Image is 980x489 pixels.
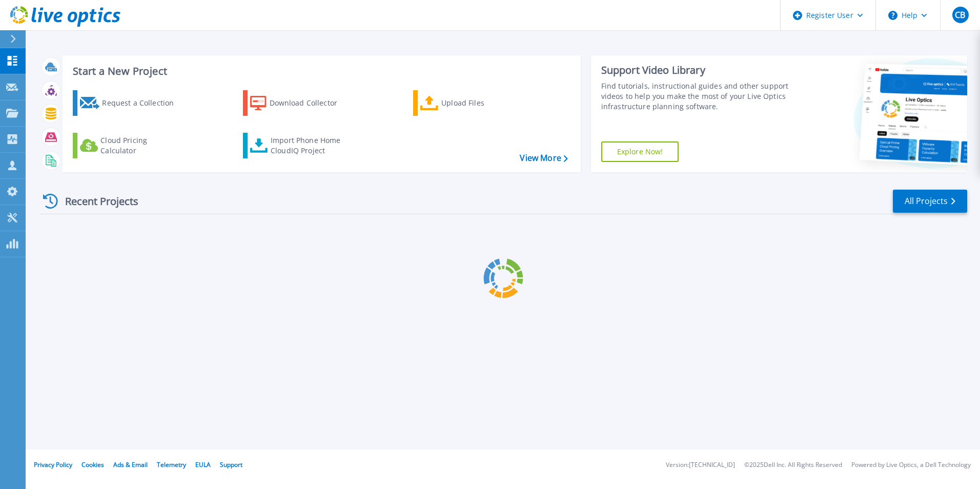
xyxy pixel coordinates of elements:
div: Cloud Pricing Calculator [100,135,182,156]
li: © 2025 Dell Inc. All Rights Reserved [744,462,842,468]
div: Download Collector [270,93,352,113]
a: Cookies [81,460,104,469]
a: Upload Files [413,90,527,116]
div: Support Video Library [601,64,793,77]
a: Ads & Email [113,460,148,469]
div: Recent Projects [39,189,152,214]
span: CB [955,11,965,19]
div: Upload Files [441,93,523,113]
a: Cloud Pricing Calculator [73,133,187,158]
h3: Start a New Project [73,66,567,77]
a: View More [520,153,567,163]
div: Find tutorials, instructional guides and other support videos to help you make the most of your L... [601,81,793,112]
div: Import Phone Home CloudIQ Project [271,135,351,156]
li: Powered by Live Optics, a Dell Technology [851,462,971,468]
a: All Projects [893,190,967,213]
div: Request a Collection [102,93,184,113]
a: Telemetry [157,460,186,469]
a: Privacy Policy [34,460,72,469]
a: Request a Collection [73,90,187,116]
a: EULA [195,460,211,469]
a: Explore Now! [601,141,679,162]
a: Download Collector [243,90,357,116]
li: Version: [TECHNICAL_ID] [666,462,735,468]
a: Support [220,460,242,469]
